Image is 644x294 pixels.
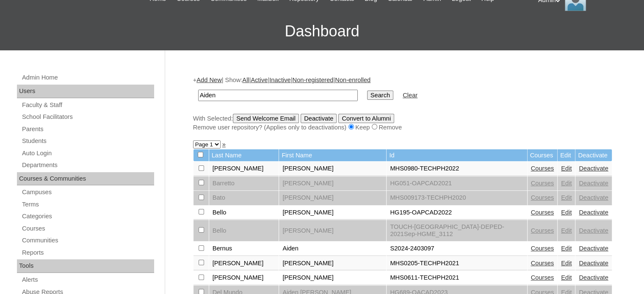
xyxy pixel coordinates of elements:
td: [PERSON_NAME] [279,176,386,191]
a: Clear [403,92,417,99]
a: Deactivate [579,180,608,187]
a: School Facilitators [21,112,154,122]
td: Id [387,149,527,162]
a: Deactivate [579,165,608,172]
a: Courses [531,194,554,201]
a: Deactivate [579,227,608,234]
a: Non-registered [292,77,333,83]
td: [PERSON_NAME] [209,271,279,285]
a: Courses [531,165,554,172]
div: Tools [17,259,154,273]
a: Edit [561,180,572,187]
td: [PERSON_NAME] [279,220,386,241]
div: With Selected: [193,114,612,132]
a: Edit [561,209,572,216]
h3: Dashboard [4,12,640,50]
td: Aiden [279,242,386,256]
td: S2024-2403097 [387,242,527,256]
a: Departments [21,160,154,170]
a: Edit [561,227,572,234]
td: Deactivate [575,149,611,162]
a: Terms [21,199,154,210]
a: Admin Home [21,72,154,83]
td: [PERSON_NAME] [209,162,279,176]
a: Campuses [21,187,154,198]
input: Search [198,90,358,101]
a: Edit [561,245,572,252]
td: Bello [209,206,279,220]
a: Active [251,77,268,83]
a: Students [21,136,154,146]
a: Communities [21,235,154,246]
a: Courses [531,260,554,267]
td: TOUCH-[GEOGRAPHIC_DATA]-DEPED-2021Sep-HGME_3112 [387,220,527,241]
input: Send Welcome Email [233,114,299,123]
a: Non-enrolled [335,77,370,83]
a: Edit [561,194,572,201]
a: Add New [196,77,221,83]
td: MHS0611-TECHPH2021 [387,271,527,285]
a: Courses [531,245,554,252]
td: HG195-OAPCAD2022 [387,206,527,220]
td: Edit [558,149,575,162]
td: [PERSON_NAME] [279,256,386,271]
td: Bello [209,220,279,241]
td: [PERSON_NAME] [279,162,386,176]
input: Deactivate [301,114,337,123]
a: Deactivate [579,260,608,267]
a: Edit [561,274,572,281]
a: Inactive [269,77,291,83]
a: Deactivate [579,194,608,201]
td: [PERSON_NAME] [279,191,386,205]
td: Barretto [209,176,279,191]
input: Convert to Alumni [338,114,394,123]
a: Auto Login [21,148,154,159]
td: Courses [528,149,558,162]
div: Users [17,85,154,98]
a: Reports [21,247,154,258]
div: Remove user repository? (Applies only to deactivations) Keep Remove [193,123,612,132]
a: Alerts [21,275,154,285]
a: Deactivate [579,245,608,252]
td: MHS0980-TECHPH2022 [387,162,527,176]
td: Last Name [209,149,279,162]
a: Deactivate [579,274,608,281]
td: MHS0205-TECHPH2021 [387,256,527,271]
a: Edit [561,260,572,267]
td: First Name [279,149,386,162]
div: + | Show: | | | | [193,76,612,132]
a: Edit [561,165,572,172]
a: Categories [21,211,154,222]
a: All [242,77,249,83]
td: [PERSON_NAME] [279,271,386,285]
a: Courses [531,227,554,234]
td: HG051-OAPCAD2021 [387,176,527,191]
a: Courses [531,180,554,187]
a: Courses [21,223,154,234]
a: Parents [21,124,154,135]
a: Faculty & Staff [21,100,154,110]
td: Bato [209,191,279,205]
td: [PERSON_NAME] [279,206,386,220]
a: Courses [531,209,554,216]
input: Search [367,91,393,100]
td: MHS009173-TECHPH2020 [387,191,527,205]
td: [PERSON_NAME] [209,256,279,271]
div: Courses & Communities [17,172,154,186]
td: Bernus [209,242,279,256]
a: » [222,141,226,148]
a: Deactivate [579,209,608,216]
a: Courses [531,274,554,281]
